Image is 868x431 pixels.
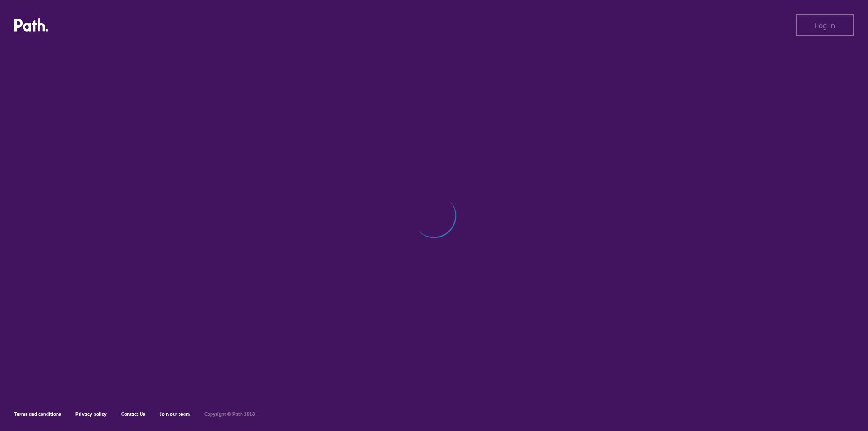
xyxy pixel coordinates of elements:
[75,411,107,417] a: Privacy policy
[121,411,145,417] a: Contact Us
[204,412,255,417] h6: Copyright © Path 2018
[160,411,190,417] a: Join our team
[815,21,835,29] span: Log in
[796,14,854,36] button: Log in
[14,411,61,417] a: Terms and conditions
